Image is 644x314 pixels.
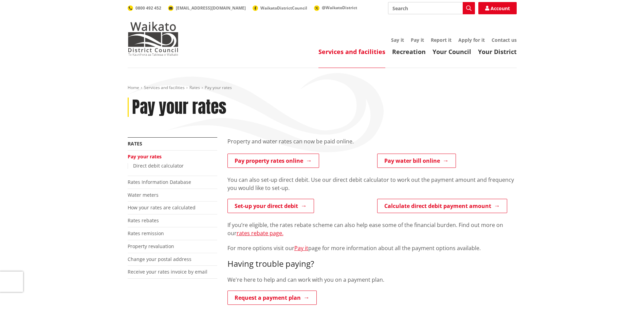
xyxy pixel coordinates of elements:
a: Request a payment plan [227,291,317,305]
span: [EMAIL_ADDRESS][DOMAIN_NAME] [176,5,246,11]
a: Direct debit calculator [133,162,184,169]
span: @WaikatoDistrict [322,5,357,11]
a: Water meters [128,192,159,198]
a: WaikatoDistrictCouncil [253,5,307,11]
a: Rates [189,85,200,90]
a: Calculate direct debit payment amount [377,199,507,213]
img: Waikato District Council - Te Kaunihera aa Takiwaa o Waikato [128,22,179,56]
a: Contact us [492,37,517,43]
a: Your Council [433,48,471,56]
a: Services and facilities [144,85,185,90]
a: 0800 492 452 [128,5,161,11]
a: Pay your rates [128,153,162,160]
nav: breadcrumb [128,85,517,91]
a: Rates rebates [128,217,159,224]
a: Rates [128,140,142,147]
a: Rates remission [128,230,164,237]
a: Home [128,85,139,90]
span: Pay your rates [205,85,232,90]
p: We're here to help and can work with you on a payment plan. [227,276,517,284]
a: Services and facilities [318,48,385,56]
p: You can also set-up direct debit. Use our direct debit calculator to work out the payment amount ... [227,176,517,192]
a: Say it [391,37,404,43]
a: Apply for it [458,37,485,43]
a: Pay it [411,37,424,43]
a: @WaikatoDistrict [314,5,357,11]
a: [EMAIL_ADDRESS][DOMAIN_NAME] [168,5,246,11]
p: For more options visit our page for more information about all the payment options available. [227,244,517,252]
a: Set-up your direct debit [227,199,314,213]
span: WaikatoDistrictCouncil [260,5,307,11]
a: Property revaluation [128,243,174,249]
a: Pay water bill online [377,154,456,168]
a: Account [478,2,517,14]
a: Pay property rates online [227,154,319,168]
a: Pay it [294,244,308,252]
h3: Having trouble paying? [227,259,517,269]
a: Recreation [392,48,426,56]
a: How your rates are calculated [128,204,196,211]
a: Rates Information Database [128,179,191,185]
div: Property and water rates can now be paid online. [227,137,517,154]
a: Report it [431,37,452,43]
a: rates rebate page. [237,229,283,237]
span: 0800 492 452 [135,5,161,11]
input: Search input [388,2,475,14]
p: If you’re eligible, the rates rebate scheme can also help ease some of the financial burden. Find... [227,221,517,237]
a: Your District [478,48,517,56]
a: Change your postal address [128,256,191,262]
a: Receive your rates invoice by email [128,268,207,275]
h1: Pay your rates [132,98,226,117]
